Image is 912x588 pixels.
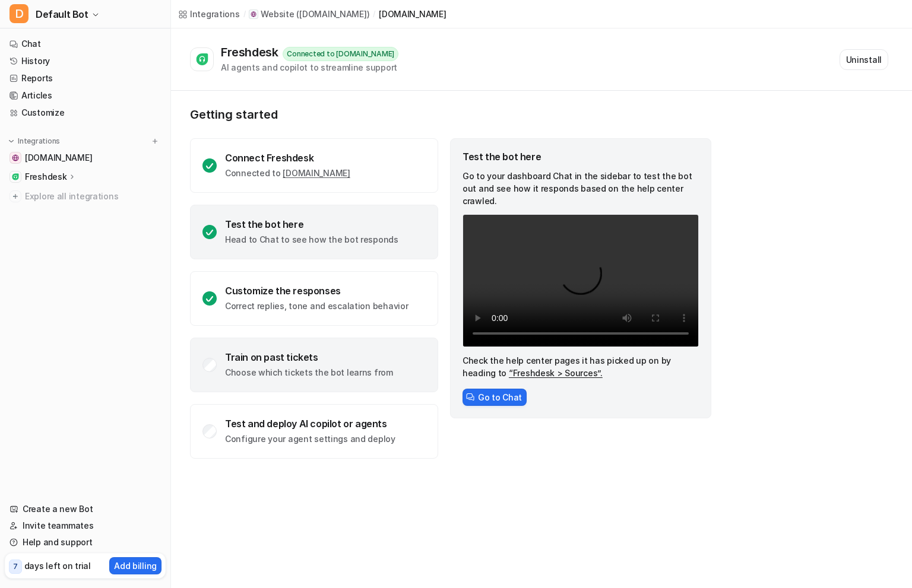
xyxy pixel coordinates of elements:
[283,168,350,178] a: [DOMAIN_NAME]
[225,152,350,164] div: Connect Freshdesk
[12,173,19,180] img: Freshdesk
[463,354,699,379] p: Check the help center pages it has picked up on by heading to
[261,8,294,20] p: Website
[243,9,246,20] span: /
[5,70,166,87] a: Reports
[225,167,350,179] p: Connected to
[466,393,474,401] img: ChatIcon
[379,8,446,20] a: [DOMAIN_NAME]
[25,187,161,206] span: Explore all integrations
[5,135,64,147] button: Integrations
[25,152,92,164] span: [DOMAIN_NAME]
[9,4,28,23] span: D
[18,136,60,146] p: Integrations
[5,36,166,52] a: Chat
[178,8,240,20] a: Integrations
[225,418,395,430] div: Test and deploy AI copilot or agents
[13,561,18,572] p: 7
[249,8,369,20] a: Website iconWebsite([DOMAIN_NAME])
[225,300,408,312] p: Correct replies, tone and escalation behavior
[225,367,393,379] p: Choose which tickets the bot learns from
[463,151,699,163] div: Test the bot here
[190,107,712,122] p: Getting started
[5,150,166,166] a: support.dartfish.tv[DOMAIN_NAME]
[5,501,166,517] a: Create a new Bot
[7,137,15,145] img: expand menu
[5,53,166,69] a: History
[190,8,240,20] div: Integrations
[373,9,375,20] span: /
[5,534,166,551] a: Help and support
[151,137,159,145] img: menu_add.svg
[225,234,398,246] p: Head to Chat to see how the bot responds
[840,49,888,70] button: Uninstall
[109,557,161,574] button: Add billing
[12,154,19,161] img: support.dartfish.tv
[5,188,166,205] a: Explore all integrations
[225,218,398,230] div: Test the bot here
[36,6,88,23] span: Default Bot
[5,517,166,534] a: Invite teammates
[9,190,21,202] img: explore all integrations
[5,87,166,104] a: Articles
[251,11,256,17] img: Website icon
[225,351,393,363] div: Train on past tickets
[463,170,699,207] p: Go to your dashboard Chat in the sidebar to test the bot out and see how it responds based on the...
[296,8,369,20] p: ( [DOMAIN_NAME] )
[25,171,66,183] p: Freshdesk
[5,104,166,121] a: Customize
[225,285,408,297] div: Customize the responses
[225,433,395,445] p: Configure your agent settings and deploy
[463,214,699,347] video: Your browser does not support the video tag.
[114,560,157,572] p: Add billing
[283,47,398,61] div: Connected to [DOMAIN_NAME]
[24,560,91,572] p: days left on trial
[509,368,603,378] a: “Freshdesk > Sources”.
[463,389,527,406] button: Go to Chat
[221,45,283,59] div: Freshdesk
[221,61,398,74] div: AI agents and copilot to streamline support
